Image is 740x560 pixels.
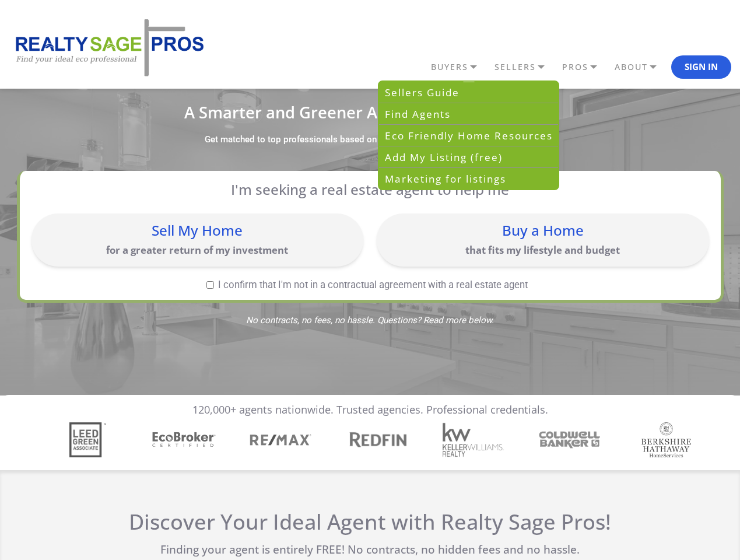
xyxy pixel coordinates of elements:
div: 6 / 7 [543,429,605,451]
button: Sign In [671,55,731,79]
p: Finding your agent is entirely FREE! No contracts, no hidden fees and no hassle. [127,543,613,556]
p: for a greater return of my investment [37,243,357,257]
a: SELLERS [492,57,559,77]
span: No contracts, no fees, no hassle. Questions? Read more below. [17,316,724,325]
a: PROS [559,57,612,77]
div: 2 / 7 [157,430,220,450]
a: Add My Listing (free) [379,146,558,168]
img: Sponsor Logo: Keller Williams Realty [442,422,504,457]
p: 120,000+ agents nationwide. Trusted agencies. Professional credentials. [192,404,548,416]
a: BUYERS [428,57,492,77]
a: Sellers Guide [379,82,558,103]
img: Sponsor Logo: Coldwell Banker [536,429,604,451]
img: REALTY SAGE PROS [9,17,207,78]
div: Buy a Home [383,223,703,237]
img: Sponsor Logo: Leed Green Associate [69,422,106,457]
div: 7 / 7 [639,422,702,457]
img: Sponsor Logo: Redfin [343,429,411,450]
div: 4 / 7 [350,429,412,450]
img: Sponsor Logo: Ecobroker [150,430,218,450]
label: Get matched to top professionals based on your unique real estate needs [205,134,494,146]
p: that fits my lifestyle and budget [383,243,703,257]
div: 5 / 7 [447,422,509,457]
div: BUYERS [378,80,559,190]
a: Marketing for listings [379,168,558,189]
div: 1 / 7 [61,422,123,457]
h2: Discover Your Ideal Agent with Realty Sage Pros! [127,509,613,534]
h1: A Smarter and Greener Approach to Real Estate. [17,104,724,120]
a: ABOUT [612,57,671,77]
img: Sponsor Logo: Remax [249,422,311,457]
label: I confirm that I'm not in a contractual agreement with a real estate agent [31,280,703,290]
a: Find Agents [379,103,558,125]
div: 3 / 7 [254,422,316,457]
img: Sponsor Logo: Berkshire Hathaway [641,422,692,457]
div: Sell My Home [37,223,357,237]
p: I'm seeking a real estate agent to help me [47,181,693,198]
a: Eco Friendly Home Resources [379,125,558,146]
input: I confirm that I'm not in a contractual agreement with a real estate agent [206,281,214,289]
